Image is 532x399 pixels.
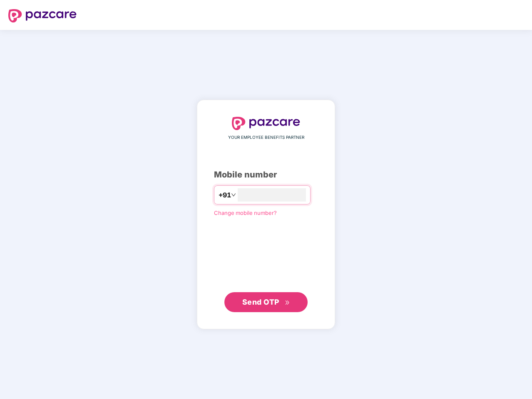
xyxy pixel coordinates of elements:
[8,9,77,22] img: logo
[242,298,279,306] span: Send OTP
[224,292,308,312] button: Send OTPdouble-right
[214,209,277,216] a: Change mobile number?
[232,117,300,130] img: logo
[219,190,231,200] span: +91
[228,134,304,141] span: YOUR EMPLOYEE BENEFITS PARTNER
[231,192,236,197] span: down
[285,300,290,305] span: double-right
[214,168,318,181] div: Mobile number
